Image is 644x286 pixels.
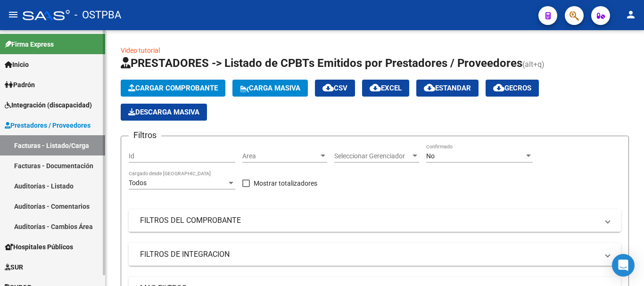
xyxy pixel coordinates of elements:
mat-panel-title: FILTROS DEL COMPROBANTE [140,215,598,226]
button: CSV [315,80,355,97]
span: Carga Masiva [240,84,300,92]
span: Padrón [5,80,35,90]
button: Gecros [486,80,539,97]
mat-icon: cloud_download [370,82,381,93]
span: SUR [5,262,23,272]
app-download-masive: Descarga masiva de comprobantes (adjuntos) [121,104,207,121]
button: Estandar [416,80,479,97]
mat-icon: cloud_download [424,82,435,93]
button: Descarga Masiva [121,104,207,121]
mat-icon: menu [8,9,19,20]
span: EXCEL [370,84,402,92]
mat-expansion-panel-header: FILTROS DE INTEGRACION [129,243,621,266]
button: EXCEL [362,80,409,97]
span: Gecros [493,84,531,92]
span: Estandar [424,84,471,92]
span: Descarga Masiva [128,108,199,116]
a: Video tutorial [121,47,160,54]
span: Hospitales Públicos [5,242,73,252]
span: (alt+q) [522,60,545,69]
span: Firma Express [5,39,54,49]
mat-icon: cloud_download [322,82,334,93]
h3: Filtros [129,129,161,142]
span: Prestadores / Proveedores [5,120,91,131]
mat-panel-title: FILTROS DE INTEGRACION [140,249,598,260]
span: Todos [129,179,147,187]
button: Cargar Comprobante [121,80,225,97]
span: - OSTPBA [74,5,121,25]
span: PRESTADORES -> Listado de CPBTs Emitidos por Prestadores / Proveedores [121,57,522,70]
span: CSV [322,84,347,92]
span: Cargar Comprobante [128,84,218,92]
span: Inicio [5,59,29,70]
span: Mostrar totalizadores [254,178,317,189]
mat-icon: person [625,9,636,20]
mat-icon: cloud_download [493,82,504,93]
button: Carga Masiva [232,80,308,97]
span: Integración (discapacidad) [5,100,92,110]
mat-expansion-panel-header: FILTROS DEL COMPROBANTE [129,209,621,232]
span: Area [242,152,319,160]
div: Open Intercom Messenger [612,254,635,277]
span: No [426,152,435,160]
span: Seleccionar Gerenciador [334,152,411,160]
